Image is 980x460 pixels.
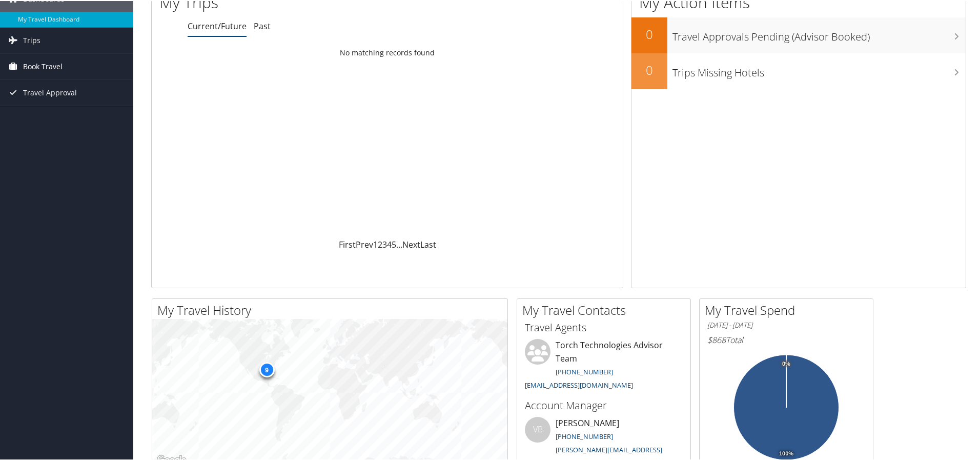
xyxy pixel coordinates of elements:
a: 0Travel Approvals Pending (Advisor Booked) [631,16,966,52]
a: 2 [378,238,382,249]
tspan: 100% [779,450,793,456]
span: Travel Approval [23,79,77,105]
span: $868 [707,333,726,345]
a: Last [420,238,436,249]
span: Book Travel [23,53,63,78]
a: 0Trips Missing Hotels [631,52,966,88]
h6: Total [707,333,865,345]
a: Next [402,238,420,249]
h6: [DATE] - [DATE] [707,319,865,329]
a: 1 [373,238,378,249]
a: Past [254,19,271,31]
li: Torch Technologies Advisor Team [520,338,688,393]
div: 9 [259,361,274,376]
a: 4 [387,238,392,249]
a: Current/Future [188,19,247,31]
a: First [339,238,356,249]
a: 5 [392,238,396,249]
a: 3 [382,238,387,249]
a: [PHONE_NUMBER] [556,431,613,440]
div: VB [525,416,550,442]
h3: Account Manager [525,397,683,412]
h2: My Travel Spend [705,301,873,318]
span: … [396,238,402,249]
h2: My Travel History [157,301,507,318]
tspan: 0% [782,360,790,366]
td: No matching records found [152,43,623,61]
h3: Trips Missing Hotels [672,59,966,79]
a: [PHONE_NUMBER] [556,366,613,375]
a: [EMAIL_ADDRESS][DOMAIN_NAME] [525,379,633,389]
a: Prev [356,238,373,249]
span: Trips [23,27,40,52]
h2: 0 [631,25,667,42]
h2: My Travel Contacts [522,301,690,318]
h3: Travel Agents [525,319,683,334]
h3: Travel Approvals Pending (Advisor Booked) [672,24,966,43]
h2: 0 [631,61,667,78]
